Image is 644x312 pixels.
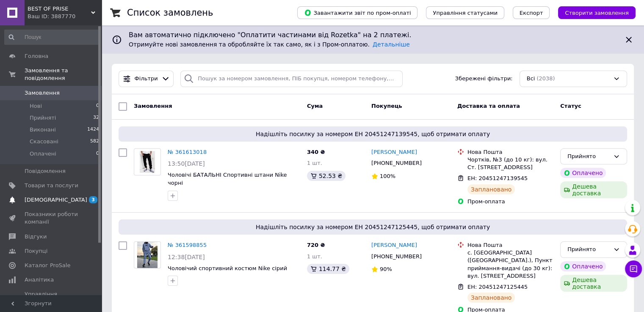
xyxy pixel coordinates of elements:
a: Чоловічий спортивний костюм Nike сірий [168,265,287,271]
div: [PHONE_NUMBER] [370,158,423,169]
a: № 361613018 [168,149,207,155]
div: Нова Пошта [467,241,553,249]
span: Завантажити звіт по пром-оплаті [304,9,411,16]
span: Нові [30,102,42,110]
span: 3 [89,196,97,203]
span: Покупці [25,247,47,255]
span: Доставка та оплата [457,103,520,109]
div: с. [GEOGRAPHIC_DATA] ([GEOGRAPHIC_DATA].), Пункт приймання-видачі (до 30 кг): вул. [STREET_ADDRESS] [467,249,553,280]
span: ЕН: 20451247139545 [467,175,528,181]
span: 340 ₴ [307,149,325,155]
span: Відгуки [25,233,47,241]
span: Головна [25,52,48,60]
button: Експорт [513,6,550,19]
span: ЕН: 20451247125445 [467,284,528,290]
span: Вам автоматично підключено "Оплатити частинами від Rozetka" на 2 платежі. [129,30,617,40]
div: Ваш ID: 3887770 [28,13,102,20]
span: Замовлення [134,103,172,109]
div: Заплановано [467,184,515,194]
span: (2038) [536,75,555,82]
span: 90% [380,266,392,272]
span: Експорт [520,10,543,16]
span: Скасовані [30,138,58,145]
span: Покупець [371,103,402,109]
div: 52.53 ₴ [307,171,345,181]
a: Детальніше [373,41,410,48]
span: 1 шт. [307,253,322,260]
span: Оплачені [30,150,56,158]
span: [DEMOGRAPHIC_DATA] [25,196,87,204]
span: 1424 [87,126,99,134]
span: 13:50[DATE] [168,160,205,167]
span: Надішліть посилку за номером ЕН 20451247139545, щоб отримати оплату [122,130,624,138]
a: [PERSON_NAME] [371,241,417,249]
span: 100% [380,173,395,179]
input: Пошук за номером замовлення, ПІБ покупця, номером телефону, Email, номером накладної [180,71,403,87]
span: 12:38[DATE] [168,254,205,260]
a: Створити замовлення [550,9,636,16]
div: [PHONE_NUMBER] [370,251,423,262]
button: Управління статусами [426,6,504,19]
span: Створити замовлення [565,10,629,16]
div: Прийнято [567,245,610,254]
a: Чоловічі БАТАЛЬНІ Спортивні штани Nike чорні [168,172,287,186]
span: 0 [96,102,99,110]
span: Аналітика [25,276,54,284]
span: Управління статусами [433,10,498,16]
div: Дешева доставка [560,181,627,198]
span: 582 [90,138,99,145]
div: Пром-оплата [467,198,553,205]
div: Дешева доставка [560,275,627,292]
div: Оплачено [560,168,606,178]
span: Cума [307,103,323,109]
div: Нова Пошта [467,148,553,156]
span: Збережені фільтри: [455,75,513,83]
span: Прийняті [30,114,56,122]
span: 32 [93,114,99,122]
span: Всі [527,75,535,83]
span: Повідомлення [25,167,66,175]
span: 1 шт. [307,160,322,166]
span: Показники роботи компанії [25,211,78,226]
span: Замовлення та повідомлення [25,67,102,82]
img: Фото товару [137,242,158,268]
button: Завантажити звіт по пром-оплаті [297,6,417,19]
img: Фото товару [140,149,155,175]
a: [PERSON_NAME] [371,148,417,156]
span: Надішліть посилку за номером ЕН 20451247125445, щоб отримати оплату [122,223,624,231]
div: Заплановано [467,293,515,303]
div: 114.77 ₴ [307,264,349,274]
span: Управління сайтом [25,290,78,306]
span: BEST OF PRISE [28,5,91,13]
span: Каталог ProSale [25,262,70,269]
span: 0 [96,150,99,158]
span: 720 ₴ [307,242,325,248]
span: Отримуйте нові замовлення та обробляйте їх так само, як і з Пром-оплатою. [129,41,410,48]
a: № 361598855 [168,242,207,248]
a: Фото товару [134,148,161,175]
span: Виконані [30,126,56,134]
h1: Список замовлень [127,8,213,18]
a: Фото товару [134,241,161,268]
span: Фільтри [135,75,158,83]
span: Статус [560,103,581,109]
div: Оплачено [560,261,606,271]
div: Чортків, №3 (до 10 кг): вул. Ст. [STREET_ADDRESS] [467,156,553,171]
input: Пошук [4,30,100,45]
div: Прийнято [567,152,610,161]
button: Створити замовлення [558,6,636,19]
span: Замовлення [25,89,60,97]
button: Чат з покупцем [625,260,642,277]
span: Товари та послуги [25,182,78,189]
